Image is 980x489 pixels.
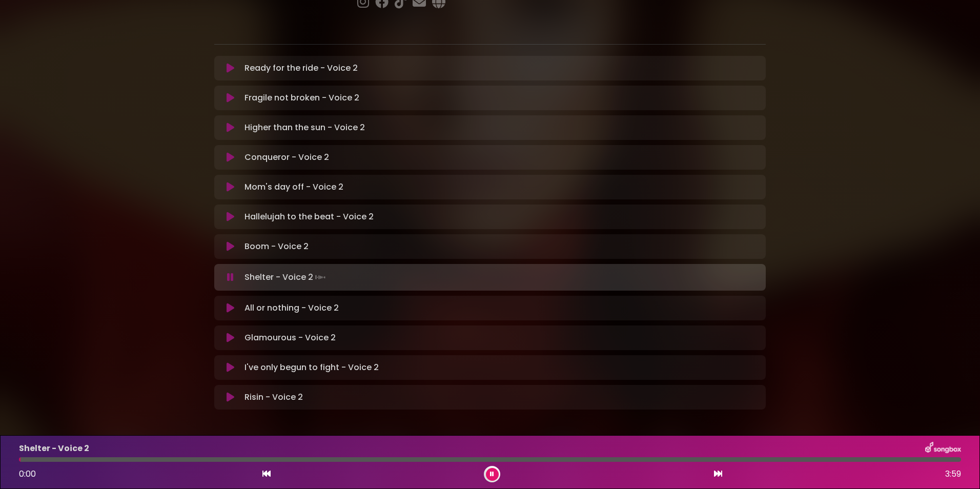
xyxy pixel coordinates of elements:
[244,211,374,223] p: Hallelujah to the beat - Voice 2
[244,181,343,193] p: Mom's day off - Voice 2
[19,442,89,455] p: Shelter - Voice 2
[244,361,379,374] p: I've only begun to fight - Voice 2
[244,151,329,164] p: Conqueror - Voice 2
[925,442,961,455] img: songbox-logo-white.png
[244,391,303,403] p: Risin - Voice 2
[244,62,358,74] p: Ready for the ride - Voice 2
[244,270,328,284] p: Shelter - Voice 2
[244,121,365,134] p: Higher than the sun - Voice 2
[244,240,309,253] p: Boom - Voice 2
[244,332,336,344] p: Glamourous - Voice 2
[244,92,359,104] p: Fragile not broken - Voice 2
[244,302,339,314] p: All or nothing - Voice 2
[313,270,328,284] img: waveform4.gif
